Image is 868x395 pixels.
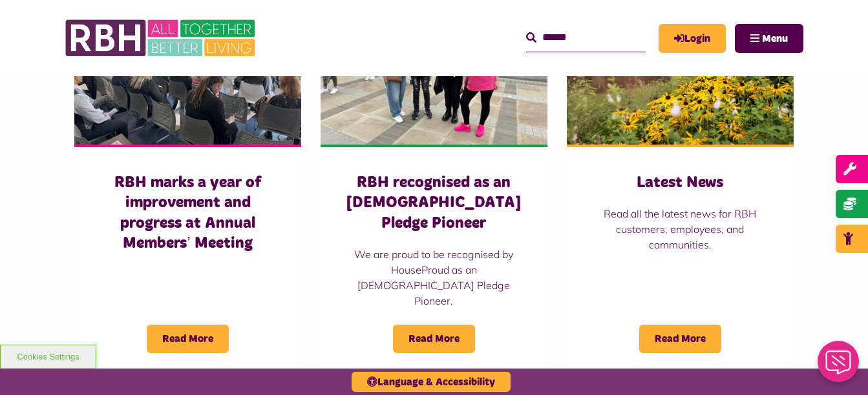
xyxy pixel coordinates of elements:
img: RBH [65,13,259,63]
span: Menu [762,34,788,44]
a: RBH recognised as an [DEMOGRAPHIC_DATA] Pledge Pioneer We are proud to be recognised by HouseProu... [321,3,547,379]
button: Navigation [735,24,803,53]
a: Latest News Read all the latest news for RBH customers, employees, and communities. Read More [567,3,794,379]
a: MyRBH [659,24,726,53]
span: Read More [147,325,229,353]
span: Read More [393,325,475,353]
iframe: Netcall Web Assistant for live chat [810,337,868,395]
button: Language & Accessibility [352,372,511,392]
input: Search [526,24,646,52]
p: We are proud to be recognised by HouseProud as an [DEMOGRAPHIC_DATA] Pledge Pioneer. [346,247,522,309]
h3: RBH recognised as an [DEMOGRAPHIC_DATA] Pledge Pioneer [346,173,522,234]
a: RBH marks a year of improvement and progress at Annual Members’ Meeting Read More [74,3,301,379]
h3: RBH marks a year of improvement and progress at Annual Members’ Meeting [100,173,275,254]
span: Read More [639,325,721,353]
p: Read all the latest news for RBH customers, employees, and communities. [593,206,768,252]
h3: Latest News [593,173,768,193]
